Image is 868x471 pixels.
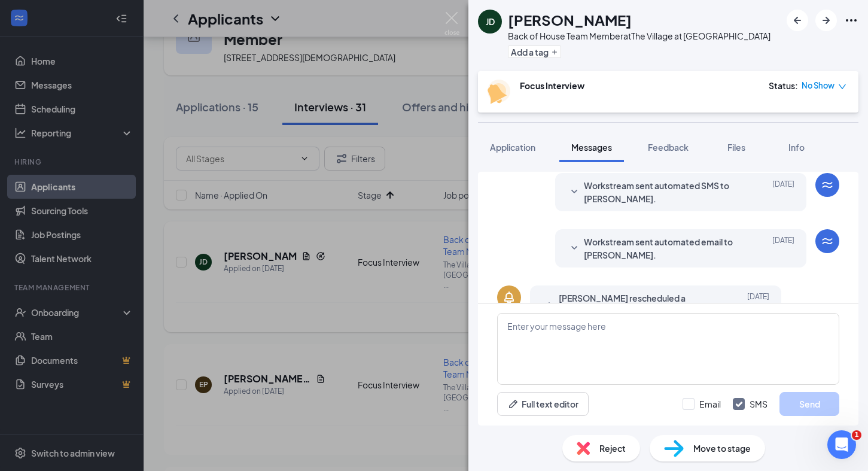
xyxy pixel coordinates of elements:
span: Feedback [648,142,689,153]
h1: [PERSON_NAME] [508,10,632,30]
button: ArrowLeftNew [787,10,808,31]
svg: SmallChevronDown [567,241,581,256]
svg: SmallChevronUp [542,297,556,312]
button: ArrowRight [815,10,837,31]
svg: WorkstreamLogo [820,234,835,248]
span: Application [490,142,535,153]
span: Messages [571,142,612,153]
button: PlusAdd a tag [508,45,561,58]
svg: Bell [502,290,516,305]
svg: Plus [551,48,558,56]
iframe: Intercom live chat [827,430,856,459]
span: Reject [599,442,626,455]
span: No Show [802,80,835,92]
button: Send [779,392,839,416]
span: [DATE] [772,235,794,262]
div: JD [486,16,495,28]
span: [DATE] [772,179,794,205]
span: 1 [852,430,861,440]
span: Workstream sent automated email to [PERSON_NAME]. [584,235,741,262]
span: Files [727,142,745,153]
svg: SmallChevronDown [567,185,581,199]
span: Workstream sent automated SMS to [PERSON_NAME]. [584,179,741,205]
svg: WorkstreamLogo [820,178,835,192]
svg: Ellipses [844,13,858,28]
svg: ArrowLeftNew [790,13,805,28]
b: Focus Interview [520,80,584,91]
button: Full text editorPen [497,392,589,416]
svg: Pen [507,398,519,410]
span: [DATE] [747,291,769,318]
div: Back of House Team Member at The Village at [GEOGRAPHIC_DATA] [508,30,770,42]
span: Info [788,142,805,153]
div: Status : [769,80,798,92]
svg: ArrowRight [819,13,833,28]
span: [PERSON_NAME] rescheduled a meeting. [559,291,715,318]
span: Move to stage [693,442,751,455]
span: down [838,83,846,91]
